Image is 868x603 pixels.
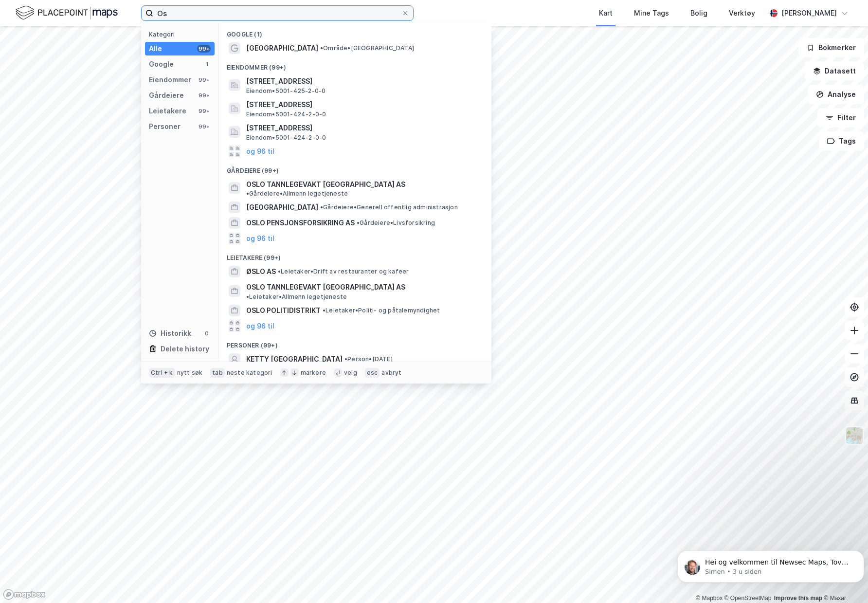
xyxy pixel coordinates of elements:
span: • [246,190,249,197]
span: Leietaker • Politi- og påtalemyndighet [323,307,440,314]
span: • [344,355,347,363]
span: • [357,219,360,226]
span: [STREET_ADDRESS] [246,99,480,110]
span: ØSLO AS [246,266,276,277]
button: Filter [817,108,864,128]
div: Gårdeiere (99+) [219,159,491,177]
div: Google [149,58,174,70]
span: Gårdeiere • Livsforsikring [357,219,435,227]
div: Alle [149,43,162,55]
span: Leietaker • Drift av restauranter og kafeer [278,268,409,275]
div: velg [344,369,357,377]
span: • [278,268,281,275]
div: Personer [149,121,181,132]
div: 99+ [197,45,211,53]
div: Mine Tags [634,7,669,19]
span: Eiendom • 5001-424-2-0-0 [246,110,326,118]
input: Søk på adresse, matrikkel, gårdeiere, leietakere eller personer [153,6,401,20]
button: Analyse [808,85,864,104]
a: Mapbox [696,595,723,602]
div: neste kategori [227,369,272,377]
div: 99+ [197,107,211,115]
div: 99+ [197,91,211,99]
span: • [320,203,323,211]
div: avbryt [381,369,401,377]
div: Delete history [161,343,209,355]
button: og 96 til [246,146,274,157]
span: KETTY [GEOGRAPHIC_DATA] [246,353,343,365]
div: Personer (99+) [219,334,491,351]
span: Gårdeiere • Allmenn legetjeneste [246,190,348,198]
a: Improve this map [774,595,822,602]
div: Google (1) [219,23,491,40]
span: OSLO POLITIDISTRIKT [246,305,321,316]
button: Tags [819,131,864,151]
div: 0 [203,329,211,337]
button: Bokmerker [798,38,864,57]
span: Eiendom • 5001-424-2-0-0 [246,134,326,142]
a: Mapbox homepage [3,589,46,600]
div: Historikk [149,328,191,339]
div: 99+ [197,123,211,130]
div: Bolig [690,7,707,19]
button: og 96 til [246,233,274,244]
span: Person • [DATE] [344,355,393,363]
div: tab [210,368,225,378]
span: Leietaker • Allmenn legetjeneste [246,293,347,301]
span: [GEOGRAPHIC_DATA] [246,201,318,213]
span: OSLO TANNLEGEVAKT [GEOGRAPHIC_DATA] AS [246,281,405,293]
div: 1 [203,60,211,68]
div: nytt søk [177,369,203,377]
div: Leietakere (99+) [219,246,491,264]
span: Eiendom • 5001-425-2-0-0 [246,87,325,95]
a: OpenStreetMap [724,595,772,602]
button: og 96 til [246,320,274,332]
div: Eiendommer [149,74,191,86]
span: • [323,307,325,314]
span: [GEOGRAPHIC_DATA] [246,42,318,54]
img: logo.f888ab2527a4732fd821a326f86c7f29.svg [16,4,118,21]
button: Datasett [805,61,864,81]
span: Område • [GEOGRAPHIC_DATA] [320,44,414,52]
div: Kart [599,7,613,19]
iframe: Intercom notifications melding [673,530,868,598]
div: 99+ [197,76,211,84]
span: • [320,44,323,52]
span: OSLO TANNLEGEVAKT [GEOGRAPHIC_DATA] AS [246,179,405,190]
span: • [246,293,249,300]
span: Gårdeiere • Generell offentlig administrasjon [320,203,458,211]
div: esc [365,368,380,378]
div: Verktøy [729,7,755,19]
div: Leietakere [149,105,186,117]
div: markere [301,369,326,377]
span: [STREET_ADDRESS] [246,122,480,134]
div: Ctrl + k [149,368,175,378]
div: Kategori [149,31,215,38]
span: OSLO PENSJONSFORSIKRING AS [246,217,355,229]
div: Eiendommer (99+) [219,56,491,73]
div: [PERSON_NAME] [781,7,837,19]
img: Z [845,426,864,445]
div: Gårdeiere [149,90,184,101]
span: [STREET_ADDRESS] [246,75,480,87]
